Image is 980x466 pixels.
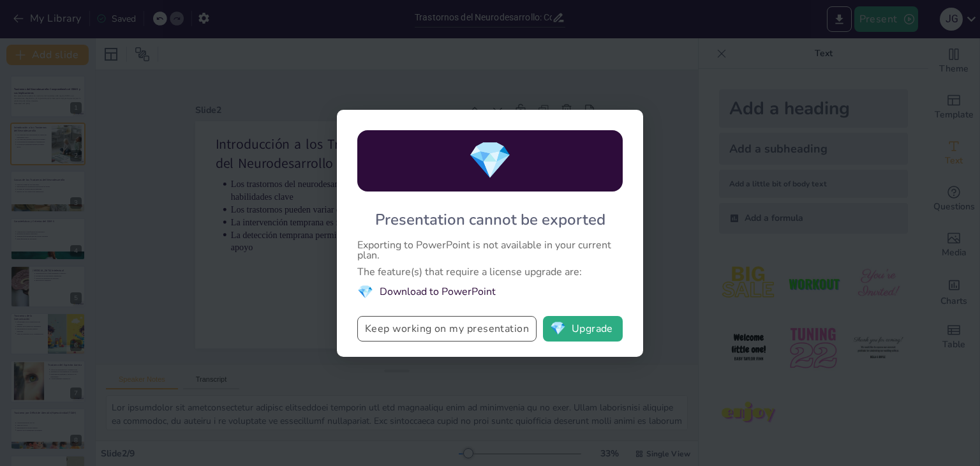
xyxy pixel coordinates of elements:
[543,316,623,342] button: diamondUpgrade
[357,316,537,342] button: Keep working on my presentation
[357,283,623,301] li: Download to PowerPoint
[357,267,623,277] div: The feature(s) that require a license upgrade are:
[357,240,623,260] div: Exporting to PowerPoint is not available in your current plan.
[357,283,373,301] span: diamond
[550,322,566,335] span: diamond
[375,209,605,230] div: Presentation cannot be exported
[468,136,512,185] span: diamond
